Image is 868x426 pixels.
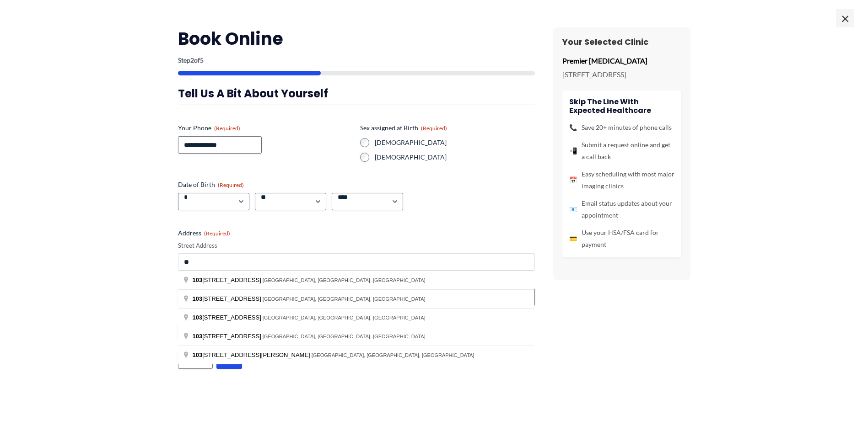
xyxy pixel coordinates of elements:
span: 📅 [569,174,577,186]
span: [STREET_ADDRESS][PERSON_NAME] [193,351,312,358]
span: 📲 [569,145,577,157]
span: 103 [193,295,203,302]
span: 103 [193,333,203,340]
legend: Date of Birth [178,180,244,189]
span: [STREET_ADDRESS] [193,277,263,283]
p: Premier [MEDICAL_DATA] [562,54,681,68]
span: (Required) [214,125,240,132]
span: [STREET_ADDRESS] [193,333,263,340]
p: Step of [178,57,535,64]
label: [DEMOGRAPHIC_DATA] [375,138,535,147]
label: Street Address [178,241,535,250]
label: Your Phone [178,123,353,133]
h4: Skip the line with Expected Healthcare [569,97,674,115]
span: 5 [200,56,204,64]
span: 💳 [569,233,577,245]
span: (Required) [204,230,230,237]
p: [STREET_ADDRESS] [562,68,681,81]
span: × [836,9,854,27]
span: 103 [193,314,203,321]
span: [GEOGRAPHIC_DATA], [GEOGRAPHIC_DATA], [GEOGRAPHIC_DATA] [263,277,426,283]
h3: Tell us a bit about yourself [178,86,535,101]
span: [GEOGRAPHIC_DATA], [GEOGRAPHIC_DATA], [GEOGRAPHIC_DATA] [263,315,426,320]
legend: Address [178,229,230,238]
span: 2 [190,56,194,64]
h3: Your Selected Clinic [562,37,681,47]
span: [STREET_ADDRESS] [193,314,263,321]
h2: Book Online [178,27,535,50]
li: Save 20+ minutes of phone calls [569,122,674,133]
span: 📧 [569,203,577,215]
span: 103 [193,277,203,283]
span: 📞 [569,122,577,133]
span: 103 [193,351,203,358]
legend: Sex assigned at Birth [360,123,447,133]
span: [GEOGRAPHIC_DATA], [GEOGRAPHIC_DATA], [GEOGRAPHIC_DATA] [312,352,474,358]
span: [STREET_ADDRESS] [193,295,263,302]
li: Email status updates about your appointment [569,197,674,221]
li: Use your HSA/FSA card for payment [569,227,674,250]
span: (Required) [421,125,447,132]
li: Easy scheduling with most major imaging clinics [569,168,674,192]
span: [GEOGRAPHIC_DATA], [GEOGRAPHIC_DATA], [GEOGRAPHIC_DATA] [263,334,426,339]
label: [DEMOGRAPHIC_DATA] [375,153,535,162]
span: (Required) [218,181,244,188]
li: Submit a request online and get a call back [569,139,674,163]
span: [GEOGRAPHIC_DATA], [GEOGRAPHIC_DATA], [GEOGRAPHIC_DATA] [263,296,426,302]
